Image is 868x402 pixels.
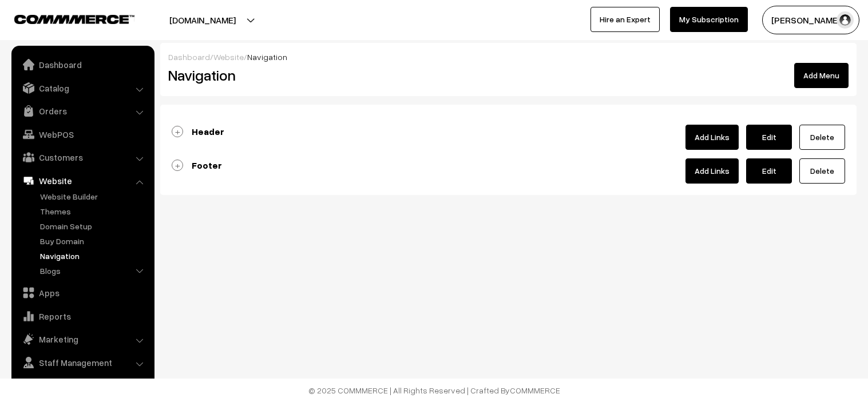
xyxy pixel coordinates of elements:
[14,78,150,98] a: Catalog
[670,7,748,32] a: My Subscription
[799,158,845,184] a: Delete
[14,329,150,349] a: Marketing
[14,170,150,191] a: Website
[762,6,859,34] button: [PERSON_NAME]…
[168,51,849,63] div: / /
[37,190,150,202] a: Website Builder
[685,158,739,184] a: Add Links
[37,205,150,217] a: Themes
[14,375,150,396] a: Settings
[172,126,224,137] a: Header
[14,11,114,25] a: COMMMERCE
[14,282,150,303] a: Apps
[837,11,854,29] img: user
[746,158,792,184] a: Edit
[14,352,150,373] a: Staff Management
[37,235,150,247] a: Buy Domain
[14,306,150,327] a: Reports
[192,160,222,171] b: Footer
[247,52,287,62] span: Navigation
[14,54,150,75] a: Dashboard
[799,125,845,150] a: Delete
[746,125,792,150] a: Edit
[37,220,150,232] a: Domain Setup
[14,147,150,168] a: Customers
[37,265,150,277] a: Blogs
[794,63,849,88] button: Add Menu
[168,52,210,62] a: Dashboard
[213,52,244,62] a: Website
[172,160,222,171] a: Footer
[14,101,150,121] a: Orders
[685,125,739,150] a: Add Links
[590,7,660,32] a: Hire an Expert
[168,66,383,84] h2: Navigation
[14,15,134,23] img: COMMMERCE
[510,385,560,395] a: COMMMERCE
[37,250,150,262] a: Navigation
[129,6,276,34] button: [DOMAIN_NAME]
[14,124,150,145] a: WebPOS
[192,126,224,137] b: Header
